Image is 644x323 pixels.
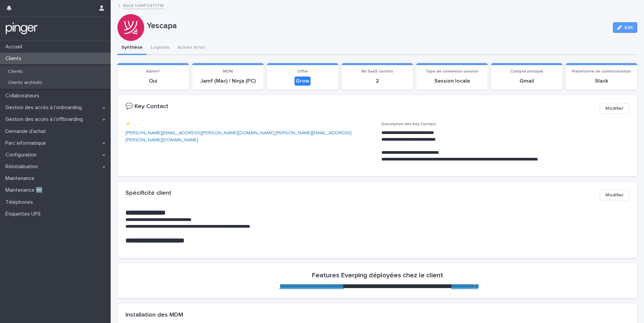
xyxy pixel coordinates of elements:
[294,77,311,86] div: Grow
[3,128,51,135] p: Demande d'achat
[625,25,633,30] span: Edit
[3,187,48,193] p: Maintenance 🆕
[420,78,484,84] p: Session locale
[125,190,171,197] h2: Spécificité client
[605,192,624,198] span: Modifier
[173,41,209,55] button: Autres infos
[361,70,393,74] span: Nb SaaS confiés
[3,175,40,182] p: Maintenance
[125,312,183,319] h2: Installation des MDM
[600,103,629,114] button: Modifier
[3,164,43,170] p: Réinitialisation
[3,140,51,146] p: Parc informatique
[117,41,147,55] button: Synthèse
[495,78,558,84] p: Gmail
[3,211,46,217] p: Étiquettes UPS
[346,78,409,84] p: 2
[613,22,637,33] button: Edit
[3,44,28,50] p: Accueil
[223,70,233,74] span: MDM
[125,131,274,135] a: [PERSON_NAME][EMAIL_ADDRESS][PERSON_NAME][DOMAIN_NAME]
[570,78,633,84] p: Slack
[121,78,185,84] p: Oui
[3,80,48,86] p: Clients archivés
[3,93,45,99] p: Collaborateurs
[511,70,543,74] span: Compte principal
[3,55,27,62] p: Clients
[298,70,308,74] span: Offre
[3,104,87,111] p: Gestion des accès à l’onboarding
[125,103,168,110] h2: 💬 Key Contact
[381,122,436,126] span: Description des Key Contact
[572,70,631,74] span: Plateforme de communication
[605,105,624,112] span: Modifier
[3,116,88,123] p: Gestion des accès à l’offboarding
[147,41,173,55] button: Logiciels
[196,78,260,84] p: Jamf (Mac) / Ninja (PC)
[3,69,28,75] p: Clients
[3,199,38,205] p: Téléphones
[125,130,373,144] p: ,
[426,70,478,74] span: Type de connexion session
[147,21,607,31] p: Yescapa
[125,122,130,126] span: ⚡️
[125,131,352,142] a: [PERSON_NAME][EMAIL_ADDRESS][PERSON_NAME][DOMAIN_NAME]
[600,190,629,200] button: Modifier
[3,152,42,158] p: Configuration
[312,271,443,279] h2: Features Everping déployées chez le client
[5,22,38,35] img: mTgBEunGTSyRkCgitkcU
[123,1,164,9] a: Back toMP24117W
[146,70,160,74] span: Admin?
